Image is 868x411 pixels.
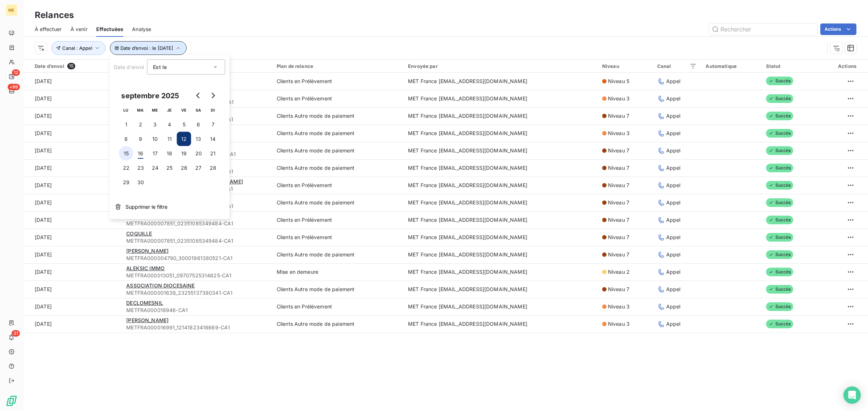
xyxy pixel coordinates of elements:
[608,286,629,293] span: Niveau 7
[272,73,404,90] td: Clients en Prélèvement
[125,203,167,211] span: Supprimer le filtre
[126,248,169,254] span: [PERSON_NAME]
[23,194,122,211] td: [DATE]
[148,117,162,132] button: 3
[35,9,74,22] h3: Relances
[272,315,404,333] td: Clients Autre mode de paiement
[126,230,152,237] span: COQUILLE
[23,90,122,107] td: [DATE]
[191,161,206,175] button: 27
[23,229,122,246] td: [DATE]
[666,303,681,310] span: Appel
[277,63,399,69] div: Plan de relance
[666,234,681,241] span: Appel
[766,129,793,138] span: Succès
[12,69,20,76] span: 12
[666,216,681,224] span: Appel
[120,45,173,51] span: Date d’envoi : le [DATE]
[766,320,793,328] span: Succès
[272,142,404,159] td: Clients Autre mode de paiement
[766,112,793,120] span: Succès
[706,63,757,69] div: Automatique
[657,63,697,69] div: Canal
[119,90,182,101] div: septembre 2025
[272,281,404,298] td: Clients Autre mode de paiement
[119,132,133,146] button: 8
[126,282,195,289] span: ASSOCIATION DIOCESAINE
[404,125,598,142] td: MET France [EMAIL_ADDRESS][DOMAIN_NAME]
[666,78,681,85] span: Appel
[709,23,817,35] input: Rechercher
[766,302,793,311] span: Succès
[766,164,793,172] span: Succès
[272,194,404,211] td: Clients Autre mode de paiement
[191,103,206,117] th: samedi
[666,95,681,102] span: Appel
[206,132,220,146] button: 14
[35,63,118,69] div: Date d’envoi
[766,268,793,276] span: Succès
[191,88,206,103] button: Go to previous month
[119,103,133,117] th: lundi
[272,263,404,281] td: Mise en demeure
[71,26,88,33] span: À venir
[766,94,793,103] span: Succès
[272,125,404,142] td: Clients Autre mode de paiement
[96,26,124,33] span: Effectuées
[608,216,629,224] span: Niveau 7
[404,246,598,263] td: MET France [EMAIL_ADDRESS][DOMAIN_NAME]
[404,211,598,229] td: MET France [EMAIL_ADDRESS][DOMAIN_NAME]
[191,117,206,132] button: 6
[272,107,404,125] td: Clients Autre mode de paiement
[766,285,793,294] span: Succès
[162,132,177,146] button: 11
[666,286,681,293] span: Appel
[766,233,793,242] span: Succès
[23,177,122,194] td: [DATE]
[126,324,268,331] span: METFRA000016991_12141823418669-CA1
[51,41,106,55] button: Canal : Appel
[67,63,75,69] span: 15
[23,211,122,229] td: [DATE]
[23,142,122,159] td: [DATE]
[602,63,648,69] div: Niveau
[666,112,681,120] span: Appel
[133,175,148,190] button: 30
[6,395,17,407] img: Logo LeanPay
[126,289,268,297] span: METFRA000001639_23255137380341-CA1
[766,181,793,190] span: Succès
[6,4,17,16] div: ME
[126,237,268,245] span: METFRA000007851_02351085349484-CA1
[666,320,681,328] span: Appel
[766,198,793,207] span: Succès
[206,117,220,132] button: 7
[133,117,148,132] button: 2
[206,161,220,175] button: 28
[608,251,629,258] span: Niveau 7
[153,64,167,70] span: Est le
[119,175,133,190] button: 29
[206,146,220,161] button: 21
[126,307,268,314] span: METFRA000018946-CA1
[272,159,404,177] td: Clients Autre mode de paiement
[820,63,856,69] div: Actions
[110,41,187,55] button: Date d’envoi : le [DATE]
[126,265,165,271] span: ALEKSIC IMMO
[404,177,598,194] td: MET France [EMAIL_ADDRESS][DOMAIN_NAME]
[404,315,598,333] td: MET France [EMAIL_ADDRESS][DOMAIN_NAME]
[766,216,793,224] span: Succès
[206,103,220,117] th: dimanche
[126,220,268,227] span: METFRA000007851_02351085349484-CA1
[404,194,598,211] td: MET France [EMAIL_ADDRESS][DOMAIN_NAME]
[177,117,191,132] button: 5
[23,159,122,177] td: [DATE]
[110,199,230,215] button: Supprimer le filtre
[608,112,629,120] span: Niveau 7
[666,251,681,258] span: Appel
[23,246,122,263] td: [DATE]
[23,263,122,281] td: [DATE]
[62,45,92,51] span: Canal : Appel
[126,300,163,306] span: DECLOMESNIL
[766,250,793,259] span: Succès
[23,315,122,333] td: [DATE]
